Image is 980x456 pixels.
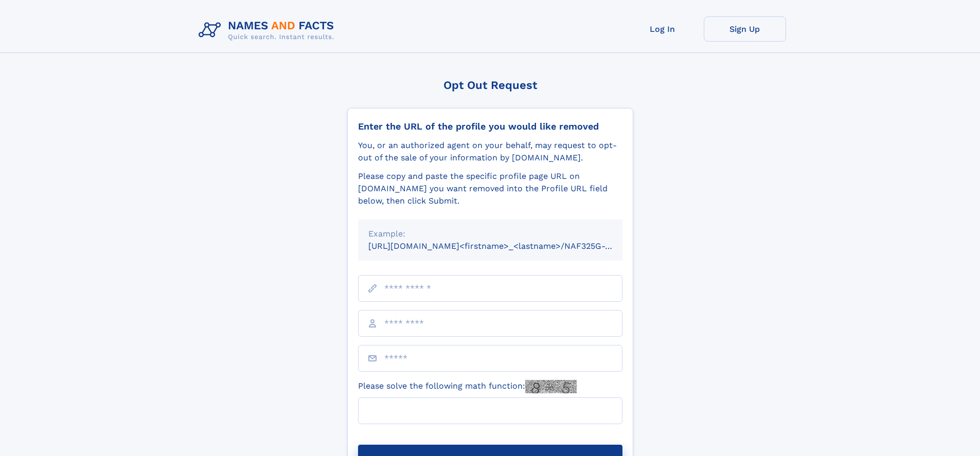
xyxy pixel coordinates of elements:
[621,16,704,42] a: Log In
[358,139,622,164] div: You, or an authorized agent on your behalf, may request to opt-out of the sale of your informatio...
[358,121,622,132] div: Enter the URL of the profile you would like removed
[358,380,577,393] label: Please solve the following math function:
[347,79,633,92] div: Opt Out Request
[704,16,786,42] a: Sign Up
[358,170,622,207] div: Please copy and paste the specific profile page URL on [DOMAIN_NAME] you want removed into the Pr...
[368,241,642,251] small: [URL][DOMAIN_NAME]<firstname>_<lastname>/NAF325G-xxxxxxxx
[194,16,343,44] img: Logo Names and Facts
[368,228,612,240] div: Example:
